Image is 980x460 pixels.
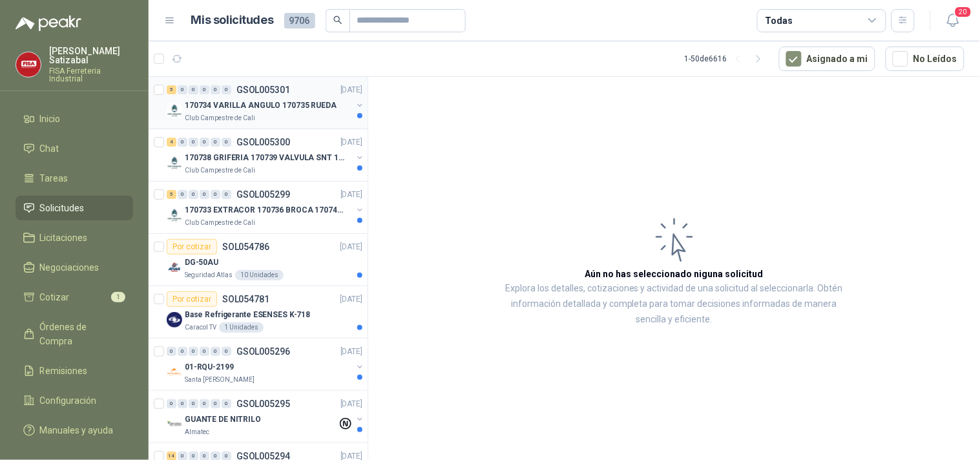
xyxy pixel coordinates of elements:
p: Club Campestre de Cali [185,218,255,228]
div: 0 [200,190,209,199]
p: 170738 GRIFERIA 170739 VALVULA SNT 170742 VALVULA [185,152,346,164]
a: Remisiones [16,359,133,383]
a: Por cotizarSOL054786[DATE] Company LogoDG-50AUSeguridad Atlas10 Unidades [149,234,368,286]
div: 0 [200,85,209,94]
div: Por cotizar [167,239,217,255]
a: Inicio [16,107,133,131]
p: [DATE] [340,189,362,201]
div: 0 [189,85,198,94]
div: 0 [189,399,198,408]
p: SOL054781 [222,295,269,304]
p: [DATE] [340,346,362,358]
button: 20 [941,9,964,32]
p: Santa [PERSON_NAME] [185,375,255,385]
div: 0 [189,190,198,199]
div: 0 [211,347,220,356]
div: Todas [766,14,793,28]
p: DG-50AU [185,256,218,269]
img: Company Logo [167,312,182,328]
div: 0 [222,138,231,147]
div: 0 [211,399,220,408]
span: Configuración [40,393,97,408]
div: 10 Unidades [235,270,284,280]
img: Company Logo [16,52,41,77]
a: Órdenes de Compra [16,315,133,353]
div: 0 [200,347,209,356]
p: GUANTE DE NITRILO [185,413,261,426]
h3: Aún no has seleccionado niguna solicitud [585,267,764,281]
p: Club Campestre de Cali [185,113,255,123]
span: Manuales y ayuda [40,423,114,437]
div: 0 [178,190,187,199]
p: Club Campestre de Cali [185,165,255,176]
a: Cotizar1 [16,285,133,309]
span: Cotizar [40,290,70,304]
img: Company Logo [167,417,182,432]
div: 0 [167,347,176,356]
a: Configuración [16,388,133,413]
div: 0 [222,190,231,199]
a: 0 0 0 0 0 0 GSOL005295[DATE] Company LogoGUANTE DE NITRILOAlmatec [167,396,365,437]
button: Asignado a mi [779,47,875,71]
div: 0 [189,347,198,356]
img: Company Logo [167,364,182,380]
p: Almatec [185,427,209,437]
div: 0 [178,85,187,94]
span: Inicio [40,112,61,126]
span: Tareas [40,171,68,185]
span: Remisiones [40,364,88,378]
div: 5 [167,85,176,94]
div: 0 [167,399,176,408]
div: 0 [189,138,198,147]
span: 1 [111,292,125,302]
p: Explora los detalles, cotizaciones y actividad de una solicitud al seleccionarla. Obtén informaci... [497,281,851,328]
div: 0 [178,399,187,408]
a: Manuales y ayuda [16,418,133,443]
div: 0 [211,190,220,199]
p: [DATE] [340,241,362,253]
button: No Leídos [886,47,964,71]
a: 4 0 0 0 0 0 GSOL005300[DATE] Company Logo170738 GRIFERIA 170739 VALVULA SNT 170742 VALVULAClub Ca... [167,134,365,176]
div: 1 Unidades [219,322,264,333]
p: GSOL005301 [236,85,290,94]
img: Company Logo [167,103,182,118]
span: 9706 [284,13,315,28]
span: Licitaciones [40,231,88,245]
p: Base Refrigerante ESENSES K-718 [185,309,310,321]
a: 5 0 0 0 0 0 GSOL005301[DATE] Company Logo170734 VARILLA ANGULO 170735 RUEDAClub Campestre de Cali [167,82,365,123]
div: 0 [178,347,187,356]
a: Solicitudes [16,196,133,220]
span: search [333,16,342,25]
div: 0 [222,399,231,408]
div: 1 - 50 de 6616 [685,48,769,69]
div: Por cotizar [167,291,217,307]
img: Company Logo [167,207,182,223]
a: Tareas [16,166,133,191]
div: 0 [211,85,220,94]
span: Órdenes de Compra [40,320,121,348]
a: Licitaciones [16,225,133,250]
p: [DATE] [340,398,362,410]
div: 4 [167,138,176,147]
p: [DATE] [340,293,362,306]
p: 170733 EXTRACOR 170736 BROCA 170743 PORTACAND [185,204,346,216]
p: GSOL005295 [236,399,290,408]
p: [DATE] [340,136,362,149]
h1: Mis solicitudes [191,11,274,30]
div: 0 [222,85,231,94]
span: 20 [954,6,972,18]
p: SOL054786 [222,242,269,251]
p: FISA Ferreteria Industrial [49,67,133,83]
a: Chat [16,136,133,161]
div: 0 [200,138,209,147]
div: 0 [222,347,231,356]
p: 170734 VARILLA ANGULO 170735 RUEDA [185,99,337,112]
p: Seguridad Atlas [185,270,233,280]
span: Solicitudes [40,201,85,215]
div: 0 [200,399,209,408]
a: 0 0 0 0 0 0 GSOL005296[DATE] Company Logo01-RQU-2199Santa [PERSON_NAME] [167,344,365,385]
img: Company Logo [167,260,182,275]
img: Company Logo [167,155,182,171]
p: [PERSON_NAME] Satizabal [49,47,133,65]
p: GSOL005300 [236,138,290,147]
